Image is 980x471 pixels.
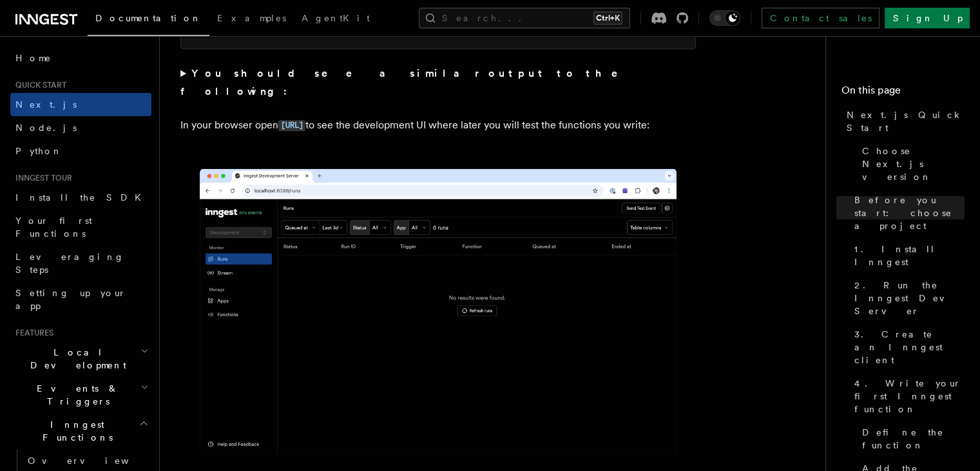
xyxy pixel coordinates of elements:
span: 2. Run the Inngest Dev Server [854,279,965,317]
p: In your browser open to see the development UI where later you will test the functions you write: [180,116,696,135]
span: Inngest Functions [10,418,139,444]
a: Setting up your app [10,281,151,317]
button: Toggle dark mode [709,10,740,26]
a: AgentKit [294,4,378,35]
button: Events & Triggers [10,377,151,413]
code: [URL] [278,120,305,131]
a: Next.js [10,93,151,116]
a: Next.js Quick Start [841,103,965,139]
a: Home [10,46,151,70]
span: 4. Write your first Inngest function [854,377,965,416]
span: Documentation [95,13,202,23]
kbd: Ctrl+K [593,12,622,25]
a: 4. Write your first Inngest function [849,372,965,421]
a: Documentation [88,4,209,36]
span: AgentKit [302,13,370,23]
strong: You should see a similar output to the following: [180,67,636,97]
summary: You should see a similar output to the following: [180,65,696,101]
span: Choose Next.js version [862,145,965,183]
span: Quick start [10,80,66,90]
button: Inngest Functions [10,413,151,449]
span: Events & Triggers [10,382,140,408]
button: Local Development [10,341,151,377]
a: Python [10,139,151,163]
span: Next.js Quick Start [847,108,965,134]
a: Choose Next.js version [857,139,965,188]
span: 1. Install Inngest [854,243,965,268]
a: Node.js [10,116,151,139]
span: Setting up your app [15,288,126,311]
a: Contact sales [762,8,879,28]
span: Define the function [862,426,965,452]
h4: On this page [841,83,965,103]
span: Home [15,52,52,65]
span: Next.js [15,99,77,110]
span: Install the SDK [15,192,149,203]
a: Sign Up [885,8,970,28]
span: Inngest tour [10,173,72,183]
span: Overview [28,456,160,466]
a: Before you start: choose a project [849,188,965,237]
a: Leveraging Steps [10,245,151,281]
button: Search...Ctrl+K [419,8,630,28]
span: Before you start: choose a project [854,194,965,232]
span: Node.js [15,123,77,133]
a: Examples [209,4,294,35]
span: 3. Create an Inngest client [854,328,965,366]
span: Features [10,328,53,338]
a: 2. Run the Inngest Dev Server [849,274,965,323]
span: Leveraging Steps [15,252,124,275]
a: [URL] [278,119,305,131]
span: Your first Functions [15,215,92,239]
span: Examples [217,13,286,23]
span: Local Development [10,346,140,372]
a: Install the SDK [10,186,151,209]
a: 3. Create an Inngest client [849,323,965,372]
span: Python [15,146,62,156]
a: 1. Install Inngest [849,237,965,274]
a: Define the function [857,421,965,457]
a: Your first Functions [10,209,151,245]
